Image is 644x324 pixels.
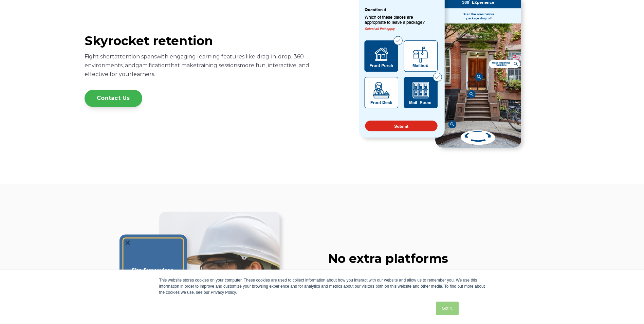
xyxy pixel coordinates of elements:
[436,302,458,315] a: Got it.
[135,62,168,69] span: gamification
[85,33,213,48] span: Skyrocket retention
[328,251,448,266] span: No extra platforms
[197,62,240,69] span: training sessions
[85,52,316,79] p: Fight short with engaging learning features like drag-in-drop, 360 environments, and that make mo...
[114,53,157,60] span: attention spans
[85,90,142,107] a: Contact Us
[159,277,485,295] div: This website stores cookies on your computer. These cookies are used to collect information about...
[132,71,154,77] span: learners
